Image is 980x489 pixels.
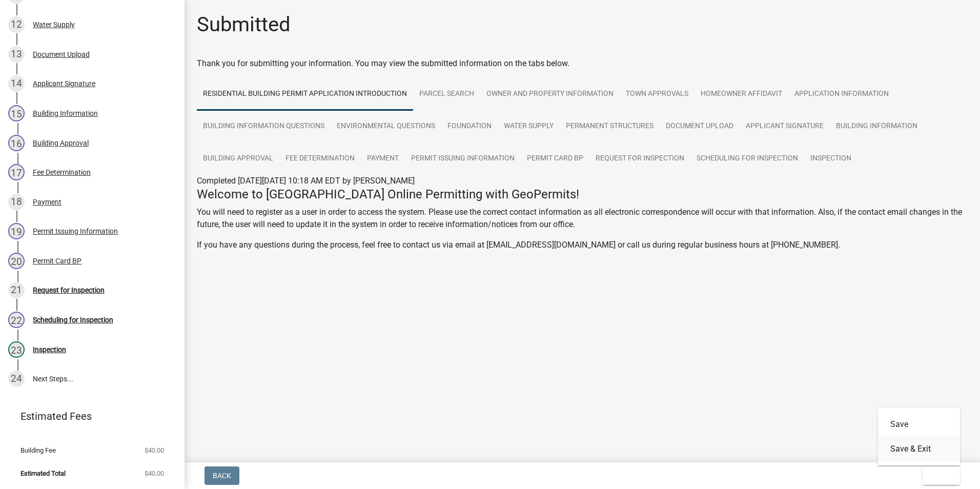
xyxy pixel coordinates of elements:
a: Water Supply [498,110,560,143]
a: Request for Inspection [589,142,690,175]
h1: Submitted [197,12,291,37]
h4: Welcome to [GEOGRAPHIC_DATA] Online Permitting with GeoPermits! [197,187,968,202]
a: Building Approval [197,142,279,175]
div: Document Upload [33,51,90,58]
span: Completed [DATE][DATE] 10:18 AM EDT by [PERSON_NAME] [197,176,415,186]
a: Estimated Fees [8,406,168,426]
a: Payment [361,142,405,175]
a: Permit Issuing Information [405,142,521,175]
span: Exit [931,472,946,480]
div: 23 [8,341,25,358]
a: Foundation [441,110,498,143]
button: Exit [923,466,960,485]
div: Applicant Signature [33,80,95,87]
a: Application Information [788,78,895,111]
span: $40.00 [145,447,164,454]
div: Building Information [33,110,98,117]
a: Document Upload [660,110,740,143]
a: Environmental Questions [331,110,441,143]
div: 13 [8,46,25,63]
span: Building Fee [21,447,56,454]
div: Exit [878,408,960,465]
a: Fee Determination [279,142,361,175]
div: Water Supply [33,21,75,28]
div: Scheduling for Inspection [33,316,113,323]
a: Homeowner Affidavit [695,78,788,111]
a: Applicant Signature [740,110,830,143]
div: 18 [8,194,25,210]
div: 21 [8,282,25,298]
p: If you have any questions during the process, feel free to contact us via email at [EMAIL_ADDRESS... [197,239,968,251]
div: Fee Determination [33,169,91,176]
a: Building Information Questions [197,110,331,143]
button: Save [878,412,960,437]
span: Estimated Total [21,470,66,477]
div: 24 [8,371,25,387]
button: Back [205,466,239,485]
a: Parcel search [413,78,480,111]
div: 20 [8,253,25,269]
a: Owner and Property Information [480,78,620,111]
div: 19 [8,223,25,239]
div: Permit Card BP [33,257,81,264]
div: 17 [8,164,25,180]
a: Building Information [830,110,924,143]
a: Permit Card BP [521,142,589,175]
div: 15 [8,105,25,121]
div: Request for Inspection [33,287,105,294]
a: Scheduling for Inspection [690,142,804,175]
a: Permanent Structures [560,110,660,143]
div: 22 [8,312,25,328]
div: Permit Issuing Information [33,228,118,235]
p: You will need to register as a user in order to access the system. Please use the correct contact... [197,206,968,231]
a: Residential Building Permit Application Introduction [197,78,413,111]
div: Inspection [33,346,66,353]
a: Town Approvals [620,78,695,111]
div: Thank you for submitting your information. You may view the submitted information on the tabs below. [197,57,968,70]
span: Back [213,472,231,480]
div: 16 [8,135,25,151]
button: Save & Exit [878,437,960,461]
div: 12 [8,16,25,33]
a: Inspection [804,142,857,175]
span: $40.00 [145,470,164,477]
div: Payment [33,198,62,206]
div: Building Approval [33,139,89,147]
div: 14 [8,75,25,92]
